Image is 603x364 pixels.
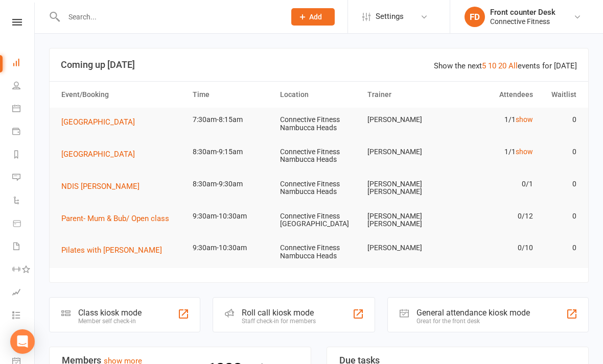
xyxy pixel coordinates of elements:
[78,308,142,318] div: Class kiosk mode
[416,318,530,325] div: Great for the front desk
[12,98,35,121] a: Calendar
[188,108,275,132] td: 7:30am-8:15am
[61,116,142,128] button: [GEOGRAPHIC_DATA]
[465,7,485,27] div: FD
[508,61,518,70] a: All
[61,10,278,24] input: Search...
[78,318,142,325] div: Member self check-in
[12,144,35,167] a: Reports
[291,8,335,26] button: Add
[516,148,533,156] a: show
[538,140,582,164] td: 0
[450,108,538,132] td: 1/1
[61,150,135,159] span: [GEOGRAPHIC_DATA]
[61,148,142,160] button: [GEOGRAPHIC_DATA]
[275,108,363,140] td: Connective Fitness Nambucca Heads
[516,115,533,124] a: show
[363,140,450,164] td: [PERSON_NAME]
[61,214,169,223] span: Parent- Mum & Bub/ Open class
[450,82,538,108] th: Attendees
[363,172,450,204] td: [PERSON_NAME] [PERSON_NAME]
[12,75,35,98] a: People
[275,82,363,108] th: Location
[450,236,538,260] td: 0/10
[275,140,363,172] td: Connective Fitness Nambucca Heads
[188,204,275,228] td: 9:30am-10:30am
[538,204,582,228] td: 0
[490,8,555,17] div: Front counter Desk
[12,282,35,305] a: Assessments
[498,61,506,70] a: 20
[242,308,316,318] div: Roll call kiosk mode
[363,204,450,236] td: [PERSON_NAME] [PERSON_NAME]
[188,236,275,260] td: 9:30am-10:30am
[188,140,275,164] td: 8:30am-9:15am
[482,61,486,70] a: 5
[12,121,35,144] a: Payments
[12,52,35,75] a: Dashboard
[242,318,316,325] div: Staff check-in for members
[376,5,404,28] span: Settings
[416,308,530,318] div: General attendance kiosk mode
[275,172,363,204] td: Connective Fitness Nambucca Heads
[538,82,582,108] th: Waitlist
[188,172,275,196] td: 8:30am-9:30am
[450,172,538,196] td: 0/1
[363,108,450,132] td: [PERSON_NAME]
[275,204,363,236] td: Connective Fitness [GEOGRAPHIC_DATA]
[450,140,538,164] td: 1/1
[61,212,176,225] button: Parent- Mum & Bub/ Open class
[363,236,450,260] td: [PERSON_NAME]
[61,60,577,70] h3: Coming up [DATE]
[61,246,162,255] span: Pilates with [PERSON_NAME]
[309,13,322,21] span: Add
[538,172,582,196] td: 0
[538,108,582,132] td: 0
[538,236,582,260] td: 0
[61,182,140,191] span: NDIS [PERSON_NAME]
[57,82,188,108] th: Event/Booking
[61,244,169,256] button: Pilates with [PERSON_NAME]
[188,82,275,108] th: Time
[61,117,135,127] span: [GEOGRAPHIC_DATA]
[12,328,35,351] a: What's New
[12,213,35,236] a: Product Sales
[450,204,538,228] td: 0/12
[363,82,450,108] th: Trainer
[490,17,555,26] div: Connective Fitness
[434,60,577,72] div: Show the next events for [DATE]
[10,329,35,354] div: Open Intercom Messenger
[61,180,147,192] button: NDIS [PERSON_NAME]
[275,236,363,268] td: Connective Fitness Nambucca Heads
[488,61,496,70] a: 10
